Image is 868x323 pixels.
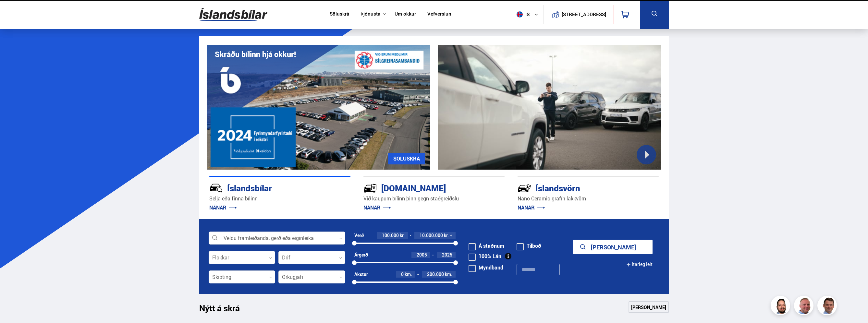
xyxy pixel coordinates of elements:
div: Akstur [354,272,368,277]
p: Nano Ceramic grafín lakkvörn [518,195,659,202]
a: NÁNAR [363,204,391,211]
span: is [514,11,530,18]
img: tr5P-W3DuiFaO7aO.svg [363,181,377,195]
button: Þjónusta [361,11,380,17]
button: Ítarleg leit [626,257,653,272]
span: kr. [444,233,449,238]
img: JRvxyua_JYH6wB4c.svg [209,181,223,195]
span: km. [405,272,412,277]
span: 2005 [417,252,427,258]
label: Tilboð [517,243,541,248]
h1: Nýtt á skrá [199,303,251,317]
span: 0 [401,271,404,277]
img: nhp88E3Fdnt1Opn2.png [772,297,791,316]
button: [PERSON_NAME] [573,240,653,254]
span: + [450,233,452,238]
div: Íslandsbílar [209,182,327,193]
img: svg+xml;base64,PHN2ZyB4bWxucz0iaHR0cDovL3d3dy53My5vcmcvMjAwMC9zdmciIHdpZHRoPSI1MTIiIGhlaWdodD0iNT... [517,11,523,18]
div: [DOMAIN_NAME] [363,182,482,193]
h1: Skráðu bílinn hjá okkur! [215,50,296,59]
img: FbJEzSuNWCJXmdc-.webp [818,297,838,316]
img: eKx6w-_Home_640_.png [207,45,430,170]
img: G0Ugv5HjCgRt.svg [199,4,267,25]
a: Vefverslun [427,11,451,18]
span: 100.000 [382,232,399,238]
span: km. [445,272,452,277]
span: 200.000 [427,271,444,277]
a: NÁNAR [518,204,545,211]
a: Söluskrá [330,11,349,18]
label: Á staðnum [469,243,504,248]
button: is [514,5,543,24]
img: siFngHWaQ9KaOqBr.png [795,297,814,316]
label: Myndband [469,265,503,270]
div: Íslandsvörn [518,182,636,193]
p: Við kaupum bílinn þinn gegn staðgreiðslu [363,195,505,202]
label: 100% Lán [469,254,501,259]
span: 10.000.000 [420,232,443,238]
a: [STREET_ADDRESS] [547,5,610,24]
div: Árgerð [354,252,368,257]
a: SÖLUSKRÁ [388,153,425,164]
p: Selja eða finna bílinn [209,195,350,202]
button: [STREET_ADDRESS] [564,12,604,17]
div: Verð [354,233,364,238]
a: [PERSON_NAME] [629,301,669,313]
a: NÁNAR [209,204,237,211]
span: 2025 [442,252,452,258]
img: -Svtn6bYgwAsiwNX.svg [518,181,531,195]
span: kr. [400,233,405,238]
a: Um okkur [395,11,416,18]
